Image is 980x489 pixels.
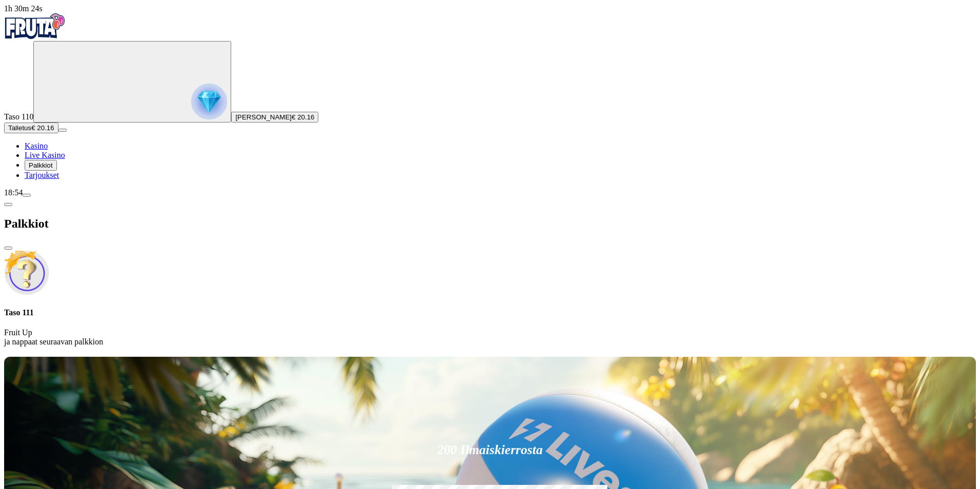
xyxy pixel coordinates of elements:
[4,247,12,250] button: close
[4,250,49,295] img: Unlock reward icon
[4,217,976,231] h2: Palkkiot
[8,124,31,132] span: Talletus
[231,112,318,123] button: [PERSON_NAME]€ 20.16
[33,41,231,123] button: reward progress
[25,151,65,159] a: Live Kasino
[23,194,31,197] button: menu
[235,113,292,121] span: [PERSON_NAME]
[4,13,976,180] nav: Primary
[4,308,976,317] h4: Taso 111
[58,129,67,132] button: menu
[4,32,66,40] a: Fruta
[292,113,314,121] span: € 20.16
[4,112,33,121] span: Taso 110
[4,328,976,347] p: Fruit Up ja nappaat seuraavan palkkion
[4,141,976,180] nav: Main menu
[25,141,48,150] a: Kasino
[4,188,23,197] span: 18:54
[4,203,12,206] button: chevron-left icon
[4,13,66,39] img: Fruta
[31,124,54,132] span: € 20.16
[25,171,59,179] a: Tarjoukset
[4,4,43,13] span: user session time
[4,123,58,133] button: Talletusplus icon€ 20.16
[29,161,53,169] span: Palkkiot
[25,160,57,171] button: Palkkiot
[191,84,227,119] img: reward progress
